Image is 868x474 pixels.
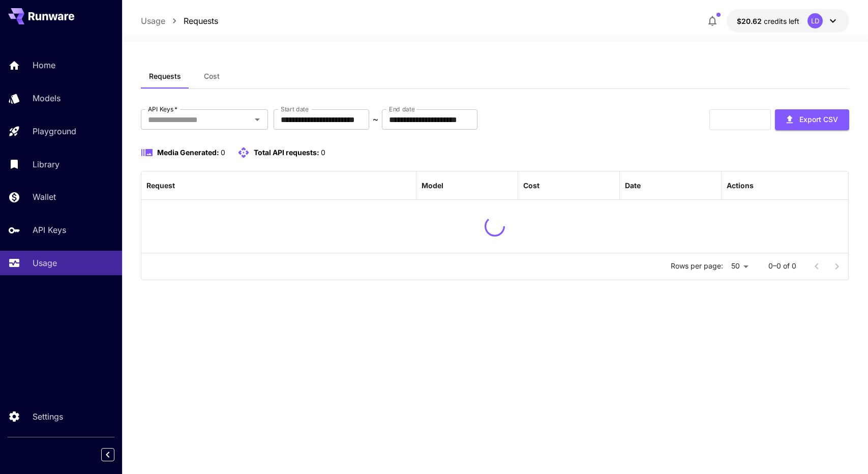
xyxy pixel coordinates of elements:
[727,259,752,274] div: 50
[775,109,849,130] button: Export CSV
[33,224,66,236] p: API Keys
[157,148,219,157] span: Media Generated:
[33,158,59,170] p: Library
[281,105,309,113] label: Start date
[671,261,723,271] p: Rows per page:
[250,112,264,127] button: Open
[33,410,63,423] p: Settings
[625,181,641,190] div: Date
[204,72,220,81] span: Cost
[389,105,414,113] label: End date
[807,13,823,28] div: LD
[422,181,443,190] div: Model
[109,446,122,464] div: Collapse sidebar
[254,148,319,157] span: Total API requests:
[764,17,799,25] span: credits left
[523,181,540,190] div: Cost
[33,257,57,269] p: Usage
[101,448,114,461] button: Collapse sidebar
[141,15,218,27] nav: breadcrumb
[148,105,177,113] label: API Keys
[149,72,181,81] span: Requests
[768,261,796,271] p: 0–0 of 0
[33,92,61,104] p: Models
[373,113,378,126] p: ~
[33,59,55,71] p: Home
[737,16,799,26] div: $20.6186
[146,181,175,190] div: Request
[33,125,76,137] p: Playground
[221,148,225,157] span: 0
[141,15,165,27] a: Usage
[33,191,56,203] p: Wallet
[737,17,764,25] span: $20.62
[321,148,325,157] span: 0
[727,9,849,33] button: $20.6186LD
[727,181,754,190] div: Actions
[184,15,218,27] a: Requests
